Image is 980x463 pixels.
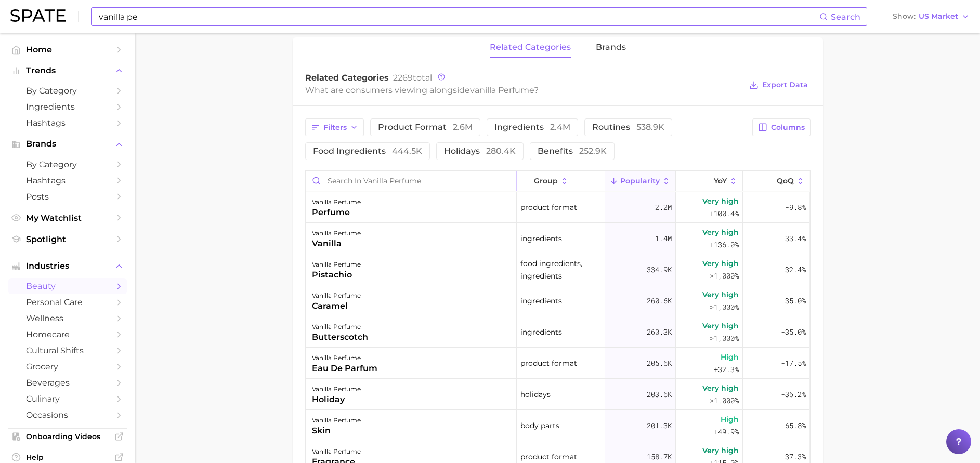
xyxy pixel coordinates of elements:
[596,43,626,52] span: brands
[26,45,109,55] span: Home
[393,73,413,83] span: 2269
[8,115,127,131] a: Hashtags
[550,122,570,132] span: 2.4m
[8,156,127,173] a: by Category
[781,263,806,276] span: -32.4%
[647,295,672,307] span: 260.6k
[305,118,364,136] button: Filters
[714,363,739,376] span: +32.3%
[8,278,127,294] a: beauty
[306,254,810,285] button: vanilla perfumepistachiofood ingredients, ingredients334.9kVery high>1,000%-32.4%
[762,81,808,89] span: Export Data
[312,445,361,458] div: vanilla perfume
[781,232,806,245] span: -33.4%
[312,383,361,395] div: vanilla perfume
[8,359,127,375] a: grocery
[785,201,806,214] span: -9.8%
[781,295,806,307] span: -35.0%
[26,297,109,307] span: personal care
[655,232,672,245] span: 1.4m
[453,122,473,132] span: 2.6m
[312,258,361,271] div: vanilla perfume
[26,362,109,372] span: grocery
[490,43,571,52] span: related categories
[26,102,109,112] span: Ingredients
[647,419,672,432] span: 201.3k
[8,294,127,310] a: personal care
[26,160,109,169] span: by Category
[781,326,806,338] span: -35.0%
[520,326,562,338] span: ingredients
[620,177,660,185] span: Popularity
[306,348,810,379] button: vanilla perfumeeau de parfumproduct format205.6kHigh+32.3%-17.5%
[306,192,810,223] button: vanilla perfumeperfumeproduct format2.2mVery high+100.4%-9.8%
[702,444,739,457] span: Very high
[26,213,109,223] span: My Watchlist
[8,83,127,99] a: by Category
[710,207,739,220] span: +100.4%
[8,136,127,152] button: Brands
[26,234,109,244] span: Spotlight
[8,407,127,423] a: occasions
[10,9,66,22] img: SPATE
[26,329,109,339] span: homecare
[26,261,109,271] span: Industries
[747,78,810,92] button: Export Data
[26,453,109,462] span: Help
[312,425,361,437] div: skin
[647,388,672,401] span: 203.6k
[312,352,377,364] div: vanilla perfume
[647,451,672,463] span: 158.7k
[702,382,739,394] span: Very high
[486,146,516,156] span: 280.4k
[605,171,676,191] button: Popularity
[26,346,109,355] span: cultural shifts
[26,118,109,128] span: Hashtags
[710,395,739,405] span: >1,000%
[647,263,672,276] span: 334.9k
[444,147,516,155] span: holidays
[306,171,516,191] input: Search in vanilla perfume
[306,223,810,254] button: vanilla perfumevanillaingredients1.4mVery high+136.0%-33.4%
[8,310,127,326] a: wellness
[592,123,664,131] span: routines
[26,139,109,149] span: Brands
[702,257,739,270] span: Very high
[392,146,422,156] span: 444.5k
[312,362,377,375] div: eau de parfum
[520,451,577,463] span: product format
[831,12,860,22] span: Search
[534,177,558,185] span: group
[305,73,389,83] span: Related Categories
[26,410,109,420] span: occasions
[710,333,739,343] span: >1,000%
[8,375,127,391] a: beverages
[520,257,601,282] span: food ingredients, ingredients
[312,269,361,281] div: pistachio
[8,99,127,115] a: Ingredients
[781,451,806,463] span: -37.3%
[676,171,743,191] button: YoY
[26,176,109,186] span: Hashtags
[312,331,368,343] div: butterscotch
[647,357,672,369] span: 205.6k
[312,300,361,312] div: caramel
[306,410,810,441] button: vanilla perfumeskinbody parts201.3kHigh+49.9%-65.8%
[752,118,810,136] button: Columns
[743,171,809,191] button: QoQ
[520,419,559,432] span: body parts
[710,239,739,251] span: +136.0%
[8,42,127,58] a: Home
[306,379,810,410] button: vanilla perfumeholidayholidays203.6kVery high>1,000%-36.2%
[520,295,562,307] span: ingredients
[777,177,794,185] span: QoQ
[312,227,361,240] div: vanilla perfume
[781,419,806,432] span: -65.8%
[721,351,739,363] span: High
[312,289,361,302] div: vanilla perfume
[8,63,127,78] button: Trends
[306,316,810,348] button: vanilla perfumebutterscotchingredients260.3kVery high>1,000%-35.0%
[26,192,109,202] span: Posts
[305,83,742,97] div: What are consumers viewing alongside ?
[26,281,109,291] span: beauty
